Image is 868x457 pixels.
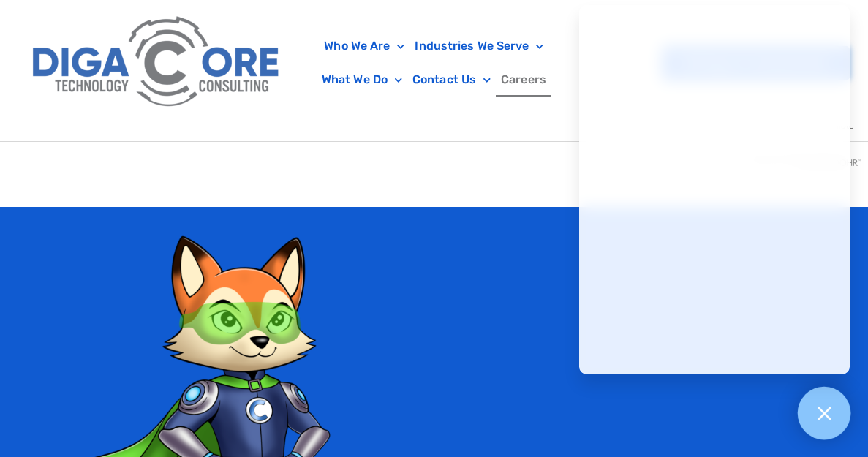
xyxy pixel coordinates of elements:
a: Careers [496,63,551,97]
img: Digacore Logo [26,7,288,118]
a: What We Do [317,63,407,97]
nav: Menu [295,29,573,97]
a: Who We Are [319,29,410,63]
iframe: Chatgenie Messenger [579,5,850,374]
a: Contact Us [407,63,496,97]
a: Industries We Serve [410,29,548,63]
